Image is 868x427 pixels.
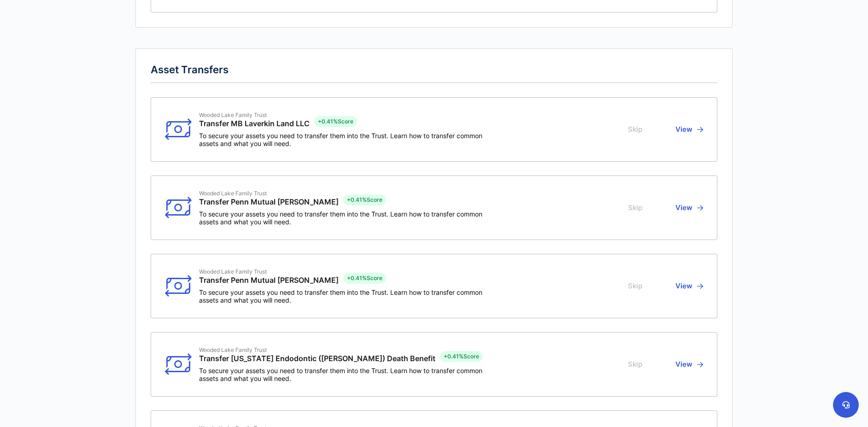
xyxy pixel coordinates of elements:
span: To secure your assets you need to transfer them into the Trust. Learn how to transfer common asse... [199,132,487,147]
button: View [673,111,703,147]
div: + 0.41% Score [343,273,386,284]
span: Transfer Penn Mutual [PERSON_NAME] [199,198,339,206]
div: + 0.41% Score [440,351,483,362]
span: Transfer MB Laverkin Land LLC [199,119,310,128]
span: Transfer [US_STATE] Endodontic ([PERSON_NAME]) Death Benefit [199,354,435,363]
div: + 0.41% Score [343,194,386,205]
button: View [673,190,703,226]
span: Wooded Lake Family Trust [199,190,339,197]
h2: Asset Transfers [151,64,717,83]
span: Wooded Lake Family Trust [199,111,310,118]
span: Wooded Lake Family Trust [199,268,339,275]
div: + 0.41% Score [314,116,357,127]
button: View [673,268,703,304]
button: Skip [628,111,645,147]
span: Wooded Lake Family Trust [199,346,435,353]
span: To secure your assets you need to transfer them into the Trust. Learn how to transfer common asse... [199,210,487,226]
button: Skip [628,190,645,226]
span: To secure your assets you need to transfer them into the Trust. Learn how to transfer common asse... [199,367,487,382]
span: Transfer Penn Mutual [PERSON_NAME] [199,276,339,285]
span: To secure your assets you need to transfer them into the Trust. Learn how to transfer common asse... [199,288,487,304]
button: Skip [628,346,645,382]
button: View [673,346,703,382]
button: Skip [628,268,645,304]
